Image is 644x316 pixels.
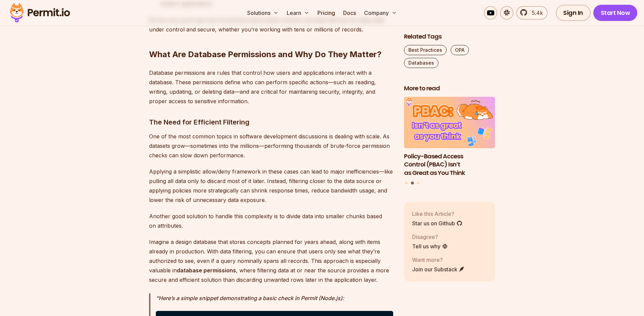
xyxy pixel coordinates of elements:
p: Database permissions are rules that control how users and applications interact with a database. ... [149,68,393,106]
a: Join our Substack [412,265,465,273]
h2: What Are Database Permissions and Why Do They Matter? [149,22,393,60]
a: Policy-Based Access Control (PBAC) Isn’t as Great as You ThinkPolicy-Based Access Control (PBAC) ... [404,97,495,177]
p: One of the most common topics in software development discussions is dealing with scale. As datas... [149,132,393,160]
h2: More to read [404,84,495,93]
button: Company [361,6,400,20]
p: Imagine a design database that stores concepts planned for years ahead, along with items already ... [149,237,393,285]
img: Policy-Based Access Control (PBAC) Isn’t as Great as You Think [404,97,495,148]
strong: database permissions [177,267,236,274]
a: Pricing [315,6,338,20]
button: Go to slide 1 [405,181,408,184]
button: Go to slide 3 [417,181,420,184]
div: Posts [404,97,495,185]
a: Best Practices [404,45,447,55]
p: Like this Article? [412,209,462,218]
p: Want more? [412,255,465,264]
a: Start Now [593,5,638,21]
a: Tell us why [412,242,448,250]
p: Another good solution to handle this complexity is to divide data into smaller chunks based on at... [149,211,393,230]
span: 5.4k [528,9,543,17]
h2: Related Tags [404,32,495,41]
h3: Policy-Based Access Control (PBAC) Isn’t as Great as You Think [404,152,495,177]
h3: The Need for Efficient Filtering [149,117,393,128]
button: Learn [284,6,312,20]
p: Applying a simplistic allow/deny framework in these cases can lead to major inefficiencies—like p... [149,167,393,205]
a: 5.4k [516,6,548,20]
p: Disagree? [412,232,448,241]
a: Star us on Github [412,219,462,227]
img: Permit logo [7,1,73,24]
a: OPA [451,45,469,55]
p: Here’s a simple snippet demonstrating a basic check in Permit (Node.js): [156,293,393,303]
a: Databases [404,58,438,68]
a: Docs [340,6,359,20]
button: Go to slide 2 [411,181,414,184]
button: Solutions [244,6,281,20]
li: 2 of 3 [404,97,495,177]
a: Sign In [556,5,591,21]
